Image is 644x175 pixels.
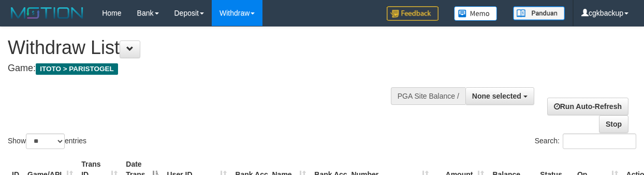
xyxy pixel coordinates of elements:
a: Stop [599,115,628,133]
h4: Game: [8,63,419,74]
h1: Withdraw List [8,37,419,58]
input: Search: [563,133,636,149]
button: None selected [465,87,534,105]
img: MOTION_logo.png [8,5,86,21]
img: Feedback.jpg [387,6,438,21]
label: Search: [535,133,636,149]
div: PGA Site Balance / [391,87,465,105]
img: Button%20Memo.svg [454,6,497,21]
select: Showentries [26,133,65,149]
span: ITOTO > PARISTOGEL [36,63,118,75]
span: None selected [472,92,521,100]
label: Show entries [8,133,86,149]
img: panduan.png [513,6,565,20]
a: Run Auto-Refresh [547,98,628,115]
